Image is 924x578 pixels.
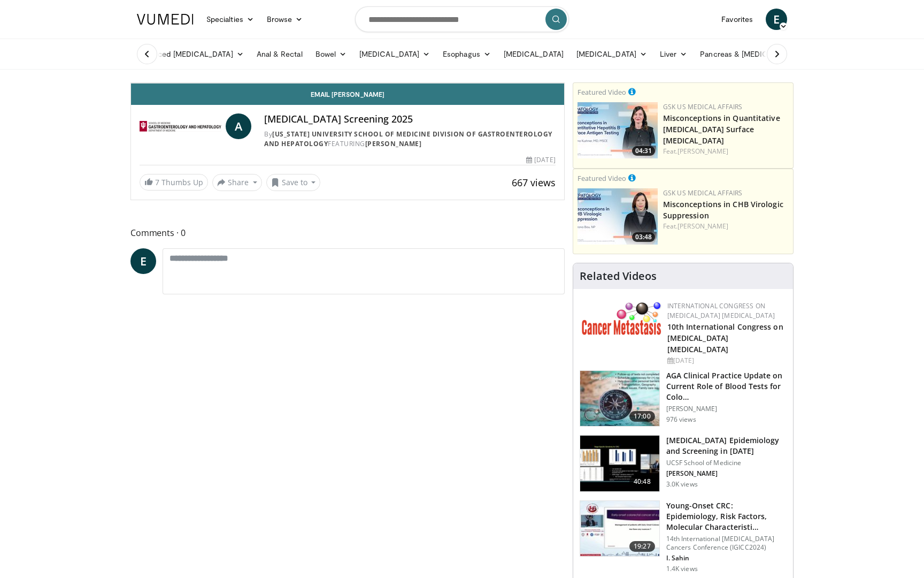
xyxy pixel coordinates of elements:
[577,188,658,245] a: 03:48
[130,248,156,274] a: E
[309,43,353,65] a: Bowel
[677,222,728,231] a: [PERSON_NAME]
[250,43,309,65] a: Anal & Rectal
[131,83,564,105] a: Email [PERSON_NAME]
[629,476,655,487] span: 40:48
[200,9,260,30] a: Specialties
[264,113,555,125] h4: [MEDICAL_DATA] Screening 2025
[677,147,728,156] a: [PERSON_NAME]
[140,174,208,191] a: 7 Thumbs Up
[715,9,759,30] a: Favorites
[666,554,787,562] p: I. Sahin
[580,270,657,283] h4: Related Videos
[667,301,775,320] a: International Congress on [MEDICAL_DATA] [MEDICAL_DATA]
[582,301,662,335] img: 6ff8bc22-9509-4454-a4f8-ac79dd3b8976.png.150x105_q85_autocrop_double_scale_upscale_version-0.2.png
[266,174,321,191] button: Save to
[577,87,626,97] small: Featured Video
[663,222,789,231] div: Feat.
[570,43,653,65] a: [MEDICAL_DATA]
[663,188,743,197] a: GSK US Medical Affairs
[580,370,787,427] a: 17:00 AGA Clinical Practice Update on Current Role of Blood Tests for Colo… [PERSON_NAME] 976 views
[666,500,787,533] h3: Young-Onset CRC: Epidemiology, Risk Factors, Molecular Characteristi…
[666,565,698,573] p: 1.4K views
[526,155,555,165] div: [DATE]
[130,226,565,240] span: Comments 0
[512,176,556,189] span: 667 views
[137,14,194,25] img: VuMedi Logo
[580,435,787,492] a: 40:48 [MEDICAL_DATA] Epidemiology and Screening in [DATE] UCSF School of Medicine [PERSON_NAME] 3...
[629,541,655,552] span: 19:27
[264,130,555,149] div: By FEATURING
[666,435,787,457] h3: [MEDICAL_DATA] Epidemiology and Screening in [DATE]
[663,147,789,156] div: Feat.
[653,43,694,65] a: Liver
[226,113,251,139] a: A
[260,9,310,30] a: Browse
[666,415,696,424] p: 976 views
[667,356,784,366] div: [DATE]
[264,130,552,148] a: [US_STATE] University School of Medicine Division of Gastroenterology and Hepatology
[353,43,436,65] a: [MEDICAL_DATA]
[666,405,787,413] p: [PERSON_NAME]
[365,139,422,148] a: [PERSON_NAME]
[580,501,659,557] img: b2155ba0-98ee-4ab1-8a77-c371c27a2004.150x105_q85_crop-smart_upscale.jpg
[355,6,569,32] input: Search topics, interventions
[663,113,780,146] a: Misconceptions in Quantitative [MEDICAL_DATA] Surface [MEDICAL_DATA]
[666,459,787,467] p: UCSF School of Medicine
[663,199,783,220] a: Misconceptions in CHB Virologic Suppression
[667,322,783,354] a: 10th International Congress on [MEDICAL_DATA] [MEDICAL_DATA]
[580,436,659,491] img: d3fc78f8-41f1-4380-9dfb-a9771e77df97.150x105_q85_crop-smart_upscale.jpg
[629,411,655,422] span: 17:00
[497,43,570,65] a: [MEDICAL_DATA]
[131,83,564,83] video-js: Video Player
[577,102,658,158] img: ea8305e5-ef6b-4575-a231-c141b8650e1f.jpg.150x105_q85_crop-smart_upscale.jpg
[632,146,655,156] span: 04:31
[632,232,655,242] span: 03:48
[666,469,787,478] p: [PERSON_NAME]
[577,173,626,183] small: Featured Video
[666,480,698,489] p: 3.0K views
[766,9,787,30] a: E
[577,188,658,245] img: 59d1e413-5879-4b2e-8b0a-b35c7ac1ec20.jpg.150x105_q85_crop-smart_upscale.jpg
[436,43,497,65] a: Esophagus
[577,102,658,158] a: 04:31
[663,102,743,111] a: GSK US Medical Affairs
[130,43,250,65] a: Advanced [MEDICAL_DATA]
[580,371,659,427] img: 9319a17c-ea45-4555-a2c0-30ea7aed39c4.150x105_q85_crop-smart_upscale.jpg
[140,113,221,139] img: Indiana University School of Medicine Division of Gastroenterology and Hepatology
[694,43,819,65] a: Pancreas & [MEDICAL_DATA]
[666,535,787,552] p: 14th International [MEDICAL_DATA] Cancers Conference (IGICC2024)
[155,177,159,187] span: 7
[666,370,787,402] h3: AGA Clinical Practice Update on Current Role of Blood Tests for Colo…
[212,174,262,191] button: Share
[580,500,787,573] a: 19:27 Young-Onset CRC: Epidemiology, Risk Factors, Molecular Characteristi… 14th International [M...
